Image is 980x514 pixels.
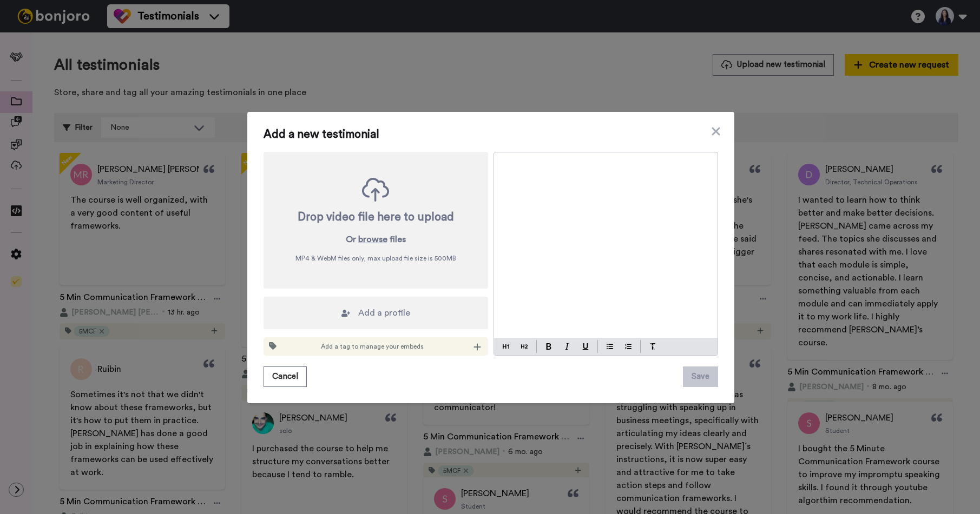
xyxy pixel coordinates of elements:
button: Cancel [264,366,307,387]
img: clear-format.svg [649,343,656,350]
img: heading-two-block.svg [521,342,528,351]
button: Save [683,366,718,387]
img: italic-mark.svg [565,343,569,350]
img: numbered-block.svg [625,342,632,351]
span: Add a tag to manage your embeds [321,342,424,351]
img: bold-mark.svg [546,343,551,350]
img: heading-one-block.svg [503,342,509,351]
button: browse [358,233,387,246]
p: Or files [346,233,406,246]
img: bulleted-block.svg [607,342,613,351]
span: Add a profile [358,306,410,319]
span: Add a new testimonial [264,128,718,141]
img: underline-mark.svg [582,343,589,350]
div: Drop video file here to upload [298,210,454,225]
span: MP4 & WebM files only, max upload file size is 500 MB [295,254,456,263]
